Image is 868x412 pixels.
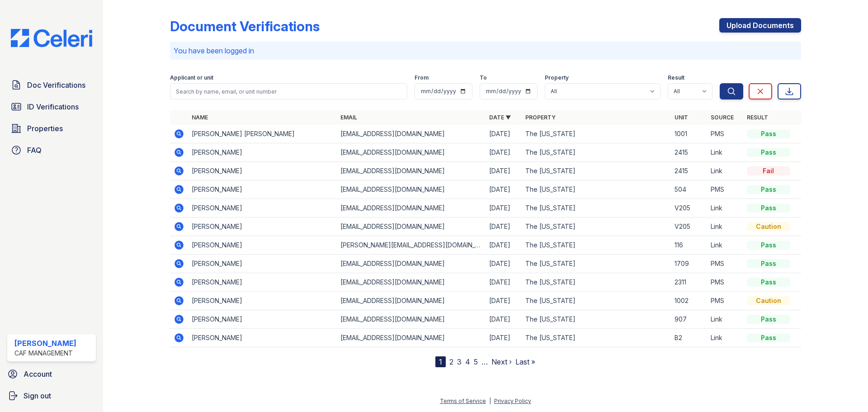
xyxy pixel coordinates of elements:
[481,356,488,367] span: …
[337,162,486,180] td: [EMAIL_ADDRESS][DOMAIN_NAME]
[188,236,337,255] td: [PERSON_NAME]
[337,273,486,292] td: [EMAIL_ADDRESS][DOMAIN_NAME]
[515,357,535,366] a: Last »
[170,83,407,99] input: Search by name, email, or unit number
[486,255,522,273] td: [DATE]
[337,236,486,255] td: [PERSON_NAME][EMAIL_ADDRESS][DOMAIN_NAME]
[747,296,790,305] div: Caution
[188,310,337,329] td: [PERSON_NAME]
[27,123,63,134] span: Properties
[486,273,522,292] td: [DATE]
[489,398,491,404] div: |
[545,74,569,81] label: Property
[671,292,707,310] td: 1002
[486,125,522,143] td: [DATE]
[337,218,486,236] td: [EMAIL_ADDRESS][DOMAIN_NAME]
[486,199,522,218] td: [DATE]
[707,273,743,292] td: PMS
[486,180,522,199] td: [DATE]
[747,259,790,268] div: Pass
[747,166,790,175] div: Fail
[340,114,357,121] a: Email
[337,292,486,310] td: [EMAIL_ADDRESS][DOMAIN_NAME]
[494,398,531,404] a: Privacy Policy
[489,114,511,121] a: Date ▼
[671,180,707,199] td: 504
[188,199,337,218] td: [PERSON_NAME]
[170,74,213,81] label: Applicant or unit
[415,74,429,81] label: From
[671,236,707,255] td: 116
[188,292,337,310] td: [PERSON_NAME]
[188,180,337,199] td: [PERSON_NAME]
[711,114,734,121] a: Source
[486,218,522,236] td: [DATE]
[27,145,42,156] span: FAQ
[491,357,512,366] a: Next ›
[486,236,522,255] td: [DATE]
[747,114,768,121] a: Result
[337,180,486,199] td: [EMAIL_ADDRESS][DOMAIN_NAME]
[707,329,743,347] td: Link
[707,162,743,180] td: Link
[174,45,797,56] p: You have been logged in
[465,357,470,366] a: 4
[337,143,486,162] td: [EMAIL_ADDRESS][DOMAIN_NAME]
[188,255,337,273] td: [PERSON_NAME]
[7,98,96,116] a: ID Verifications
[675,114,688,121] a: Unit
[671,329,707,347] td: B2
[707,125,743,143] td: PMS
[337,199,486,218] td: [EMAIL_ADDRESS][DOMAIN_NAME]
[522,180,670,199] td: The [US_STATE]
[747,148,790,157] div: Pass
[337,255,486,273] td: [EMAIL_ADDRESS][DOMAIN_NAME]
[707,310,743,329] td: Link
[24,369,52,379] span: Account
[435,356,446,367] div: 1
[337,329,486,347] td: [EMAIL_ADDRESS][DOMAIN_NAME]
[747,185,790,194] div: Pass
[7,119,96,137] a: Properties
[522,310,670,329] td: The [US_STATE]
[7,76,96,94] a: Doc Verifications
[480,74,487,81] label: To
[707,199,743,218] td: Link
[747,222,790,231] div: Caution
[188,218,337,236] td: [PERSON_NAME]
[522,273,670,292] td: The [US_STATE]
[522,143,670,162] td: The [US_STATE]
[27,80,85,90] span: Doc Verifications
[27,101,79,112] span: ID Verifications
[747,333,790,342] div: Pass
[747,129,790,138] div: Pass
[522,162,670,180] td: The [US_STATE]
[747,278,790,287] div: Pass
[337,310,486,329] td: [EMAIL_ADDRESS][DOMAIN_NAME]
[7,141,96,159] a: FAQ
[188,125,337,143] td: [PERSON_NAME] [PERSON_NAME]
[337,125,486,143] td: [EMAIL_ADDRESS][DOMAIN_NAME]
[188,162,337,180] td: [PERSON_NAME]
[671,199,707,218] td: V205
[192,114,208,121] a: Name
[188,273,337,292] td: [PERSON_NAME]
[707,218,743,236] td: Link
[671,143,707,162] td: 2415
[707,143,743,162] td: Link
[440,398,486,404] a: Terms of Service
[4,365,99,383] a: Account
[4,387,99,405] button: Sign out
[522,255,670,273] td: The [US_STATE]
[170,18,320,34] div: Document Verifications
[486,162,522,180] td: [DATE]
[522,292,670,310] td: The [US_STATE]
[707,180,743,199] td: PMS
[188,143,337,162] td: [PERSON_NAME]
[14,338,76,349] div: [PERSON_NAME]
[747,241,790,250] div: Pass
[671,255,707,273] td: 1709
[486,310,522,329] td: [DATE]
[474,357,478,366] a: 5
[671,125,707,143] td: 1001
